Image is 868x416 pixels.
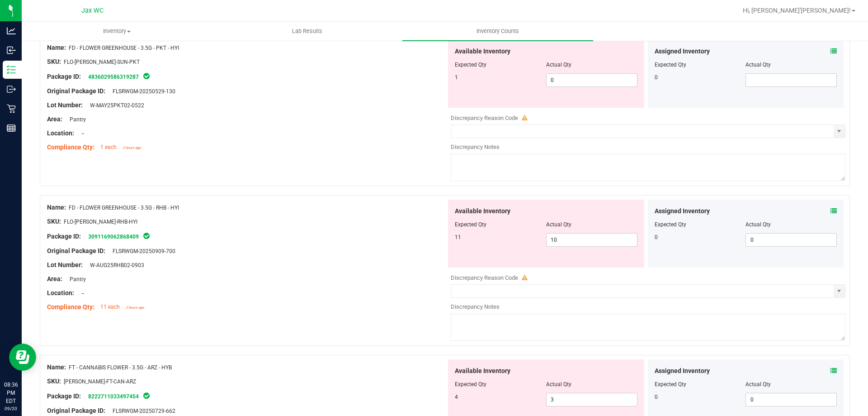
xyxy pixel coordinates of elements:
div: 0 [655,73,746,81]
span: FLSRWGM-20250529-130 [108,88,175,95]
input: 3 [547,393,637,406]
inline-svg: Retail [7,104,16,113]
span: Inventory [22,27,212,35]
span: Assigned Inventory [655,47,710,56]
span: 1 [455,74,458,81]
span: Expected Qty [455,62,486,68]
div: Discrepancy Notes [451,143,845,152]
span: Inventory Counts [464,27,531,35]
span: Package ID: [47,392,81,400]
span: select [834,125,845,138]
a: 4836029586319287 [88,74,139,80]
span: 11 each [100,304,120,310]
span: In Sync [142,391,151,400]
span: FLSRWGM-20250909-700 [108,248,175,254]
a: 3091169062868409 [88,234,139,240]
span: Discrepancy Reason Code [451,115,518,121]
span: Available Inventory [455,366,510,376]
span: [PERSON_NAME]-FT-CAN-ARZ [64,378,136,385]
span: FLO-[PERSON_NAME]-RHB-HYI [64,219,137,225]
span: -- [77,290,84,296]
span: SKU: [47,58,61,65]
div: Expected Qty [655,220,746,229]
a: Inventory Counts [402,22,593,41]
input: 10 [547,234,637,246]
span: Actual Qty [546,62,571,68]
span: Original Package ID: [47,247,105,254]
span: Name: [47,44,66,51]
span: W-AUG25RHB02-0903 [85,262,144,268]
span: Actual Qty [546,381,571,387]
span: Pantry [65,276,86,282]
span: Actual Qty [546,221,571,228]
div: Discrepancy Notes [451,302,845,311]
span: Package ID: [47,73,81,80]
div: 0 [655,233,746,241]
span: Hi, [PERSON_NAME]'[PERSON_NAME]! [743,7,851,14]
div: Actual Qty [745,380,837,388]
span: Compliance Qty: [47,303,94,311]
span: -- [77,130,84,137]
span: Available Inventory [455,206,510,216]
inline-svg: Analytics [7,26,16,35]
div: 0 [655,393,746,401]
input: 0 [746,234,836,246]
span: Original Package ID: [47,87,105,95]
span: In Sync [142,72,151,81]
iframe: Resource center [9,344,36,371]
span: Name: [47,363,66,371]
span: 4 [455,394,458,400]
input: 0 [746,393,836,406]
span: FD - FLOWER GREENHOUSE - 3.5G - PKT - HYI [69,45,179,51]
span: 11 [455,234,461,240]
span: Location: [47,289,74,296]
span: Assigned Inventory [655,206,710,216]
span: Name: [47,204,66,211]
inline-svg: Inventory [7,65,16,74]
span: 2 hours ago [126,306,144,310]
span: Area: [47,275,62,282]
span: Expected Qty [455,221,486,228]
span: select [834,285,845,297]
span: Lot Number: [47,101,83,109]
span: FLSRWGM-20250729-662 [108,408,175,414]
span: SKU: [47,218,61,225]
span: Lot Number: [47,261,83,268]
span: Pantry [65,116,86,123]
span: Original Package ID: [47,407,105,414]
span: W-MAY25PKT02-0522 [85,102,144,109]
span: SKU: [47,378,61,385]
span: Jax WC [81,7,104,14]
a: 8222711033497454 [88,393,139,400]
span: Area: [47,115,62,123]
div: Expected Qty [655,380,746,388]
span: 2 hours ago [123,146,141,150]
div: Actual Qty [745,220,837,229]
input: 0 [547,74,637,86]
p: 09/20 [4,405,18,412]
div: Expected Qty [655,61,746,69]
span: In Sync [142,231,151,240]
span: FLO-[PERSON_NAME]-SUN-PKT [64,59,140,65]
span: Package ID: [47,233,81,240]
span: Lab Results [280,27,335,35]
a: Inventory [22,22,212,41]
span: Location: [47,129,74,137]
span: Available Inventory [455,47,510,56]
div: Actual Qty [745,61,837,69]
span: Expected Qty [455,381,486,387]
span: Discrepancy Reason Code [451,274,518,281]
a: Lab Results [212,22,402,41]
span: Assigned Inventory [655,366,710,376]
span: FD - FLOWER GREENHOUSE - 3.5G - RHB - HYI [69,205,179,211]
span: 1 each [100,144,117,150]
inline-svg: Outbound [7,85,16,94]
inline-svg: Inbound [7,46,16,55]
p: 08:36 PM EDT [4,381,18,405]
inline-svg: Reports [7,124,16,133]
span: FT - CANNABIS FLOWER - 3.5G - ARZ - HYB [69,364,172,371]
span: Compliance Qty: [47,143,94,151]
